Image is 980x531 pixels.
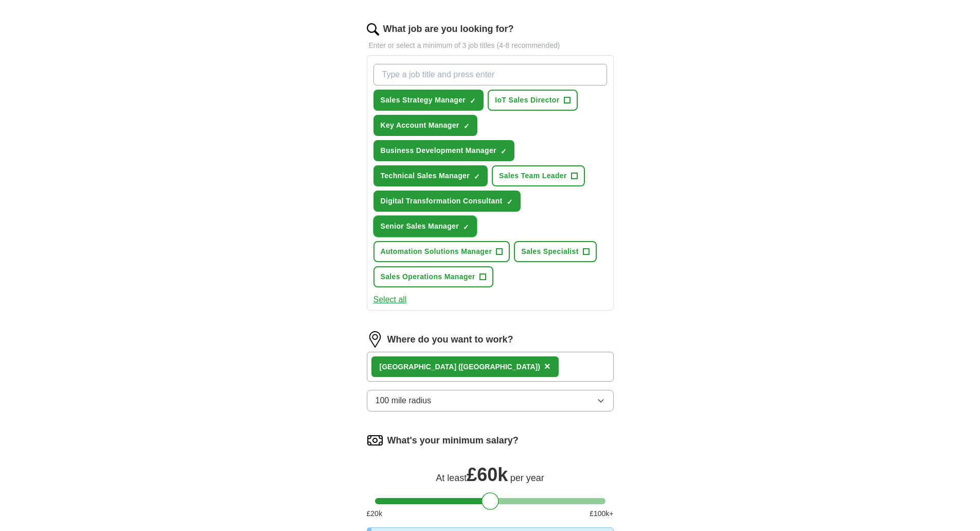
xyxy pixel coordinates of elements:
span: Sales Specialist [521,246,578,257]
span: × [544,361,550,372]
span: Sales Team Leader [499,170,567,181]
img: salary.png [367,432,383,449]
span: At least [436,473,467,483]
span: IoT Sales Director [495,95,559,106]
span: ([GEOGRAPHIC_DATA]) [458,363,540,371]
span: ✓ [474,173,480,181]
strong: [GEOGRAPHIC_DATA] [380,363,457,371]
span: ✓ [507,198,513,206]
span: Technical Sales Manager [381,170,470,181]
input: Type a job title and press enter [373,64,607,85]
span: 100 mile radius [376,395,432,407]
span: £ 20 k [367,508,382,519]
button: Sales Team Leader [492,165,585,186]
button: Technical Sales Manager✓ [373,165,488,186]
img: location.png [367,331,383,348]
span: Digital Transformation Consultant [381,196,503,207]
button: × [544,359,550,374]
span: Business Development Manager [381,145,496,156]
span: Senior Sales Manager [381,221,459,232]
span: ✓ [470,97,476,105]
label: What job are you looking for? [383,22,514,36]
span: ✓ [464,122,470,130]
button: Senior Sales Manager✓ [373,216,477,237]
span: per year [510,473,544,483]
label: What's your minimum salary? [387,434,519,448]
label: Where do you want to work? [387,333,513,347]
button: Sales Strategy Manager✓ [373,90,484,111]
button: Automation Solutions Manager [373,241,510,262]
button: Digital Transformation Consultant✓ [373,191,521,212]
span: £ 60k [467,464,508,485]
img: search.png [367,23,379,36]
span: Automation Solutions Manager [381,246,492,257]
span: ✓ [501,147,507,156]
button: Key Account Manager✓ [373,115,477,136]
button: Business Development Manager✓ [373,140,514,161]
button: 100 mile radius [367,390,614,412]
button: Select all [373,294,407,306]
span: Sales Operations Manager [381,271,475,282]
span: Sales Strategy Manager [381,95,466,106]
button: Sales Specialist [514,241,596,262]
span: Key Account Manager [381,120,459,131]
button: IoT Sales Director [488,90,577,111]
span: ✓ [463,223,469,231]
button: Sales Operations Manager [373,266,493,287]
p: Enter or select a minimum of 3 job titles (4-8 recommended) [367,40,614,51]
